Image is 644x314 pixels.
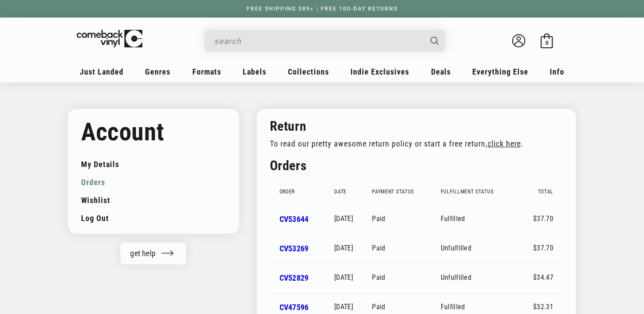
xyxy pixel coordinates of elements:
h1: Account [81,118,226,146]
td: Paid [372,234,440,263]
a: My Details [81,155,226,173]
span: Info [550,67,564,76]
input: search [214,32,422,50]
span: Deals [431,67,451,76]
span: 0 [545,39,548,46]
time: [DATE] [334,244,353,252]
a: Order number CV53269 [280,244,309,253]
td: Unfulfilled [441,263,524,293]
span: Indie Exclusives [350,67,409,76]
div: Search [205,30,446,52]
td: Paid [372,263,440,293]
th: Order [270,178,335,205]
time: [DATE] [334,214,353,223]
span: Formats [192,67,221,76]
button: get help [120,243,186,264]
td: Paid [372,205,440,234]
a: FREE SHIPPING $89+ | FREE 100-DAY RETURNS [238,6,407,12]
a: click here [488,139,521,148]
td: Unfulfilled [441,234,524,263]
span: Everything Else [472,67,528,76]
td: $37.70 [524,205,563,234]
time: [DATE] [334,273,353,282]
a: Orders [81,173,226,191]
a: Order number CV53644 [280,214,309,224]
a: Log out [81,209,226,227]
a: Order number CV52829 [280,273,309,282]
span: Collections [288,67,329,76]
td: Fulfilled [441,205,524,234]
h2: Orders [270,157,563,174]
th: Fulfillment status [441,178,524,205]
a: Wishlist [81,191,226,209]
td: $37.70 [524,234,563,263]
span: Genres [145,67,170,76]
h2: Return [270,118,549,135]
p: To read our pretty awesome return policy or start a free return, . [270,139,549,148]
span: Just Landed [80,67,124,76]
td: $34.47 [524,263,563,293]
th: Payment status [372,178,440,205]
a: Order number CV47596 [280,303,309,312]
button: Search [423,30,447,52]
time: [DATE] [334,303,353,311]
span: Labels [243,67,266,76]
th: Total [524,178,563,205]
th: Date [334,178,372,205]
